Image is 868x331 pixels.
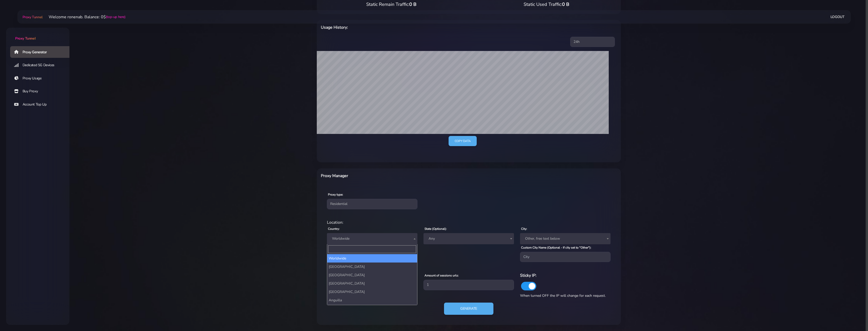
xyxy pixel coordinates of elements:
[10,85,73,97] a: Buy Proxy
[10,59,73,71] a: Dedicated 5G Devices
[409,1,416,7] span: 0 B
[830,12,845,22] a: Logout
[321,172,491,179] h6: Proxy Manager
[328,227,340,231] label: Country:
[427,235,511,242] span: Any
[327,233,417,244] span: Worldwide
[423,233,514,244] span: Any
[328,245,416,253] input: Search
[327,271,417,279] li: [GEOGRAPHIC_DATA]
[106,14,125,20] a: (top-up here)
[327,304,417,313] li: [GEOGRAPHIC_DATA]
[10,46,73,58] a: Proxy Generator
[327,254,417,263] li: Worldwide
[327,288,417,296] li: [GEOGRAPHIC_DATA]
[314,1,469,8] div: Static Remain Traffic:
[22,13,43,21] a: Proxy Tunnel
[444,303,493,315] button: Generate
[521,227,527,231] label: City:
[10,73,73,84] a: Proxy Usage
[327,263,417,271] li: [GEOGRAPHIC_DATA]
[328,192,343,197] label: Proxy type:
[521,245,591,250] label: Custom City Name (Optional - If city set to "Other"):
[321,24,491,31] h6: Usage History:
[424,227,447,231] label: State (Optional):
[520,252,611,262] input: City
[324,219,614,225] div: Location:
[15,36,35,41] span: Proxy Tunnel
[330,235,414,242] span: Worldwide
[520,233,611,244] span: Other, free text below
[43,14,125,20] li: Welcome ronenab. Balance: 0$
[520,272,611,279] h6: Sticky IP:
[10,99,73,110] a: Account Top Up
[327,296,417,304] li: Anguilla
[469,1,624,8] div: Static Used Traffic:
[449,136,477,146] a: Copy data
[562,1,569,7] span: 0 B
[327,279,417,288] li: [GEOGRAPHIC_DATA]
[843,306,862,325] iframe: Webchat Widget
[523,235,607,242] span: Other, free text below
[520,293,606,298] span: When turned OFF the IP will change for each request.
[324,266,614,272] div: Proxy Settings:
[6,28,69,41] a: Proxy Tunnel
[23,15,43,20] span: Proxy Tunnel
[424,273,459,278] label: Amount of sessions urls:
